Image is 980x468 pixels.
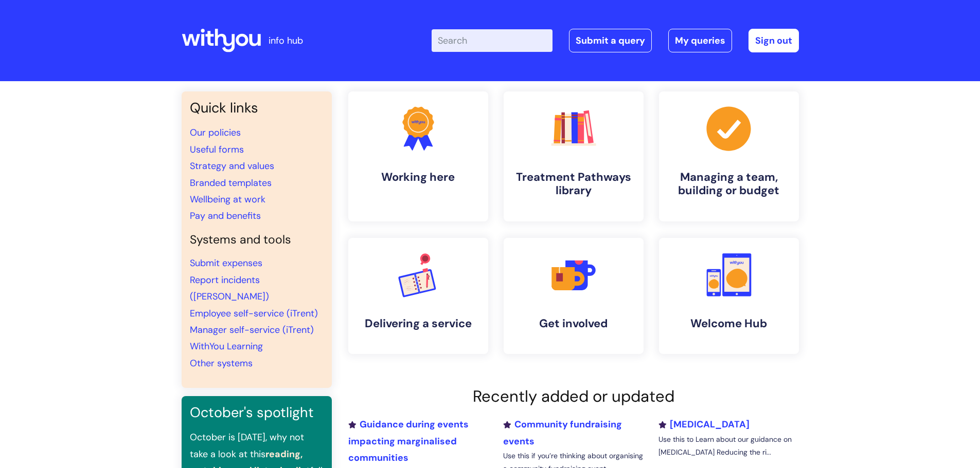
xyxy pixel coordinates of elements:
[569,29,652,52] a: Submit a query
[190,324,314,336] a: Manager self-service (iTrent)
[658,433,798,459] p: Use this to Learn about our guidance on [MEDICAL_DATA] Reducing the ri...
[668,29,732,52] a: My queries
[190,357,253,369] a: Other systems
[659,91,799,221] a: Managing a team, building or budget
[749,29,799,52] a: Sign out
[190,193,265,205] a: Wellbeing at work
[190,340,263,352] a: WithYou Learning
[348,387,799,406] h2: Recently added or updated
[667,317,791,330] h4: Welcome Hub
[190,274,269,303] a: Report incidents ([PERSON_NAME])
[190,100,324,116] h3: Quick links
[190,126,241,139] a: Our policies
[348,91,488,221] a: Working here
[190,233,324,247] h4: Systems and tools
[432,29,553,52] input: Search
[190,257,262,269] a: Submit expenses
[348,418,469,464] a: Guidance during events impacting marginalised communities
[269,32,303,49] p: info hub
[190,307,318,320] a: Employee self-service (iTrent)
[348,238,488,354] a: Delivering a service
[659,238,799,354] a: Welcome Hub
[503,418,622,447] a: Community fundraising events
[190,404,324,421] h3: October's spotlight
[667,171,791,198] h4: Managing a team, building or budget
[504,238,644,354] a: Get involved
[190,143,244,156] a: Useful forms
[190,210,261,222] a: Pay and benefits
[512,171,635,198] h4: Treatment Pathways library
[658,418,750,430] a: [MEDICAL_DATA]
[190,160,274,172] a: Strategy and values
[357,317,480,330] h4: Delivering a service
[504,91,644,221] a: Treatment Pathways library
[432,29,799,52] div: | -
[512,317,635,330] h4: Get involved
[190,177,272,189] a: Branded templates
[357,171,480,184] h4: Working here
